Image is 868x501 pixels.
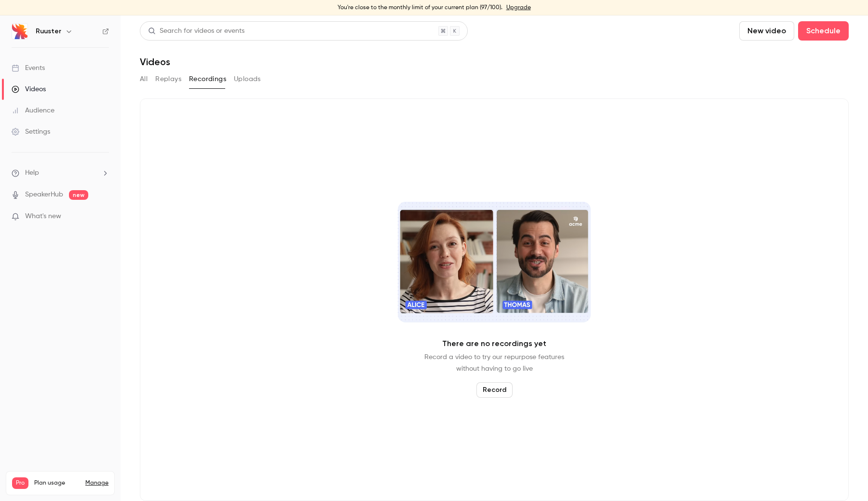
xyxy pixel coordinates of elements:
[148,26,244,36] div: Search for videos or events
[36,27,61,36] h6: Ruuster
[442,338,546,349] p: There are no recordings yet
[12,477,28,489] span: Pro
[234,71,261,87] button: Uploads
[25,190,63,200] a: SpeakerHub
[155,71,181,87] button: Replays
[34,479,80,487] span: Plan usage
[798,21,849,41] button: Schedule
[189,71,226,87] button: Recordings
[140,71,148,87] button: All
[12,84,46,94] div: Videos
[140,56,170,68] h1: Videos
[12,63,45,73] div: Events
[12,24,27,39] img: Ruuster
[12,168,109,178] li: help-dropdown-opener
[85,479,108,487] a: Manage
[476,382,513,398] button: Record
[25,168,39,178] span: Help
[12,106,54,115] div: Audience
[12,127,50,137] div: Settings
[25,211,61,222] span: What's new
[140,21,849,495] section: Videos
[424,351,564,375] p: Record a video to try our repurpose features without having to go live
[739,21,794,41] button: New video
[69,190,88,200] span: new
[506,4,531,12] a: Upgrade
